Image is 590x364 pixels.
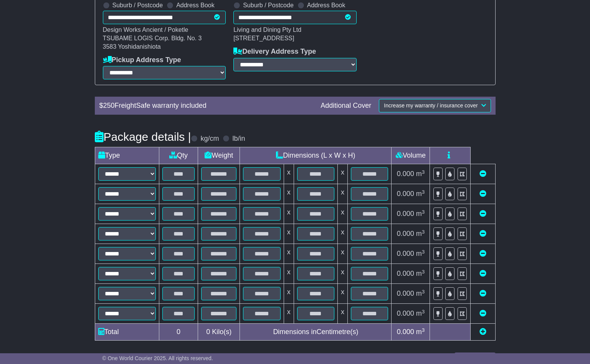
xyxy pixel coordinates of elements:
[479,328,486,336] a: Add new item
[422,289,425,295] sup: 3
[379,99,491,112] button: Increase my warranty / insurance cover
[284,184,294,204] td: x
[416,170,425,178] span: m
[96,102,317,110] div: $ FreightSafe warranty included
[102,355,213,361] span: © One World Courier 2025. All rights reserved.
[284,204,294,224] td: x
[479,290,486,297] a: Remove this item
[397,210,414,217] span: 0.000
[397,328,414,336] span: 0.000
[422,169,425,175] sup: 3
[479,170,486,178] a: Remove this item
[422,249,425,255] sup: 3
[95,130,191,143] h4: Package details |
[338,284,348,304] td: x
[338,244,348,264] td: x
[338,224,348,244] td: x
[284,244,294,264] td: x
[200,135,219,143] label: kg/cm
[243,2,294,9] label: Suburb / Postcode
[422,229,425,235] sup: 3
[479,310,486,317] a: Remove this item
[384,102,478,109] span: Increase my warranty / insurance cover
[240,147,392,164] td: Dimensions (L x W x H)
[198,324,240,341] td: Kilo(s)
[422,189,425,195] sup: 3
[232,135,245,143] label: lb/in
[159,147,198,164] td: Qty
[422,327,425,333] sup: 3
[392,147,430,164] td: Volume
[284,224,294,244] td: x
[103,102,115,109] span: 250
[422,309,425,315] sup: 3
[103,35,202,41] span: TSUBAME LOGIS Corp. Bldg. No. 3
[416,230,425,237] span: m
[103,56,181,64] label: Pickup Address Type
[416,290,425,297] span: m
[284,264,294,284] td: x
[479,250,486,257] a: Remove this item
[284,164,294,184] td: x
[416,270,425,277] span: m
[103,26,188,33] span: Design Works Ancient / Poketle
[233,35,294,41] span: [STREET_ADDRESS]
[422,209,425,215] sup: 3
[284,304,294,324] td: x
[338,164,348,184] td: x
[397,270,414,277] span: 0.000
[112,2,163,9] label: Suburb / Postcode
[479,210,486,217] a: Remove this item
[307,2,345,9] label: Address Book
[422,269,425,275] sup: 3
[338,264,348,284] td: x
[317,102,375,110] div: Additional Cover
[240,324,392,341] td: Dimensions in Centimetre(s)
[397,170,414,178] span: 0.000
[416,190,425,198] span: m
[397,190,414,198] span: 0.000
[206,328,210,336] span: 0
[95,147,159,164] td: Type
[479,270,486,277] a: Remove this item
[416,250,425,257] span: m
[159,324,198,341] td: 0
[397,250,414,257] span: 0.000
[416,210,425,217] span: m
[397,290,414,297] span: 0.000
[416,328,425,336] span: m
[338,204,348,224] td: x
[198,147,240,164] td: Weight
[338,184,348,204] td: x
[479,230,486,237] a: Remove this item
[397,310,414,317] span: 0.000
[176,2,215,9] label: Address Book
[397,230,414,237] span: 0.000
[479,190,486,198] a: Remove this item
[338,304,348,324] td: x
[103,43,161,50] span: 3583 Yoshidanishiota
[233,26,301,33] span: Living and Dining Pty Ltd
[95,324,159,341] td: Total
[233,48,316,56] label: Delivery Address Type
[284,284,294,304] td: x
[416,310,425,317] span: m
